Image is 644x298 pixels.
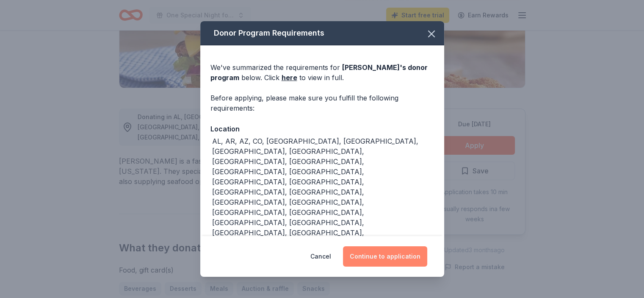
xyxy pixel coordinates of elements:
[210,123,434,134] div: Location
[282,72,297,83] a: here
[200,21,444,45] div: Donor Program Requirements
[310,246,331,267] button: Cancel
[210,62,434,83] div: We've summarized the requirements for below. Click to view in full.
[210,93,434,113] div: Before applying, please make sure you fulfill the following requirements:
[212,136,434,248] div: AL, AR, AZ, CO, [GEOGRAPHIC_DATA], [GEOGRAPHIC_DATA], [GEOGRAPHIC_DATA], [GEOGRAPHIC_DATA], [GEOG...
[343,246,427,267] button: Continue to application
